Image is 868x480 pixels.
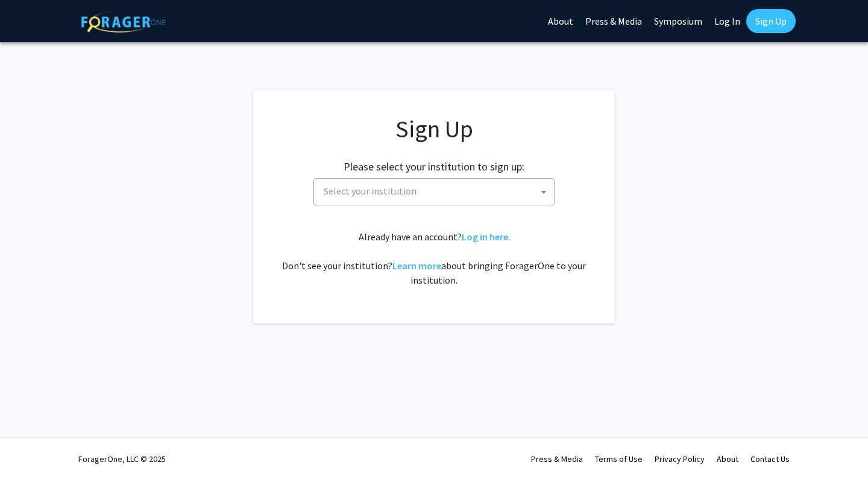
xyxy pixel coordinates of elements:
a: Press & Media [531,454,583,464]
h2: Please select your institution to sign up: [344,160,524,173]
a: About [717,454,738,464]
a: Log in here [462,231,508,243]
h1: Sign Up [277,114,591,143]
div: ForagerOne, LLC © 2025 [78,438,166,480]
a: Learn more about bringing ForagerOne to your institution [392,260,441,272]
a: Contact Us [750,454,790,464]
span: Select your institution [324,185,417,197]
a: Sign Up [746,9,796,33]
a: Privacy Policy [655,454,705,464]
span: Select your institution [313,178,555,205]
span: Select your institution [319,179,554,204]
div: Already have an account? . Don't see your institution? about bringing ForagerOne to your institut... [277,229,591,287]
a: Terms of Use [595,454,643,464]
img: ForagerOne Logo [81,11,166,33]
